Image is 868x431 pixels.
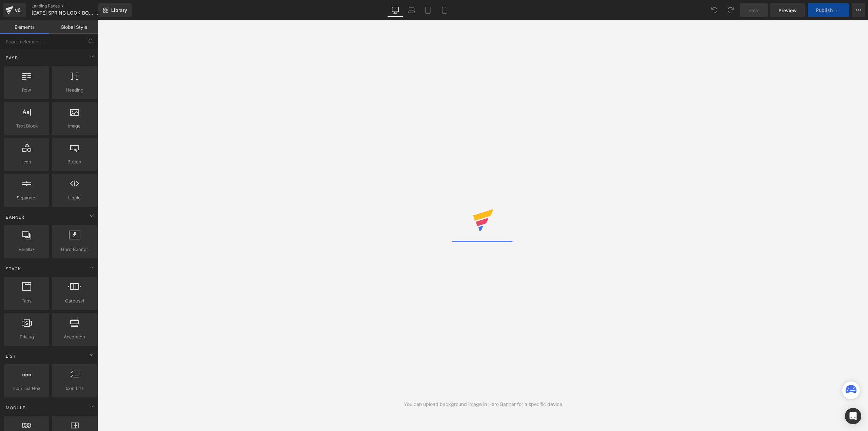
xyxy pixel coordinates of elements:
[98,3,132,17] a: New Library
[54,86,95,94] span: Heading
[6,86,47,94] span: Row
[845,408,861,424] div: Open Intercom Messenger
[808,3,849,17] button: Publish
[54,194,95,201] span: Liquid
[6,246,47,253] span: Parallax
[6,385,47,392] span: Icon List Hoz
[436,3,452,17] a: Mobile
[852,3,865,17] button: More
[6,122,47,130] span: Text Block
[111,7,127,13] span: Library
[54,333,95,340] span: Accordion
[5,353,17,359] span: List
[49,20,98,34] a: Global Style
[420,3,436,17] a: Tablet
[54,385,95,392] span: Icon List
[748,7,759,14] span: Save
[708,3,721,17] button: Undo
[404,400,562,408] div: You can upload background image in Hero Banner for a specific device
[403,3,420,17] a: Laptop
[54,246,95,253] span: Hero Banner
[3,3,26,17] a: v6
[14,6,22,15] div: v6
[5,266,22,272] span: Stack
[54,158,95,165] span: Button
[5,405,26,411] span: Module
[54,297,95,305] span: Carousel
[6,297,47,305] span: Tabs
[32,3,106,9] a: Landing Pages
[6,333,47,340] span: Pricing
[770,3,805,17] a: Preview
[54,122,95,130] span: Image
[6,158,47,165] span: Icon
[387,3,403,17] a: Desktop
[816,7,833,13] span: Publish
[5,214,25,220] span: Banner
[778,7,797,14] span: Preview
[32,10,93,16] span: [DATE] SPRING LOOK BOOK
[5,55,18,61] span: Base
[6,194,47,201] span: Separator
[724,3,737,17] button: Redo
